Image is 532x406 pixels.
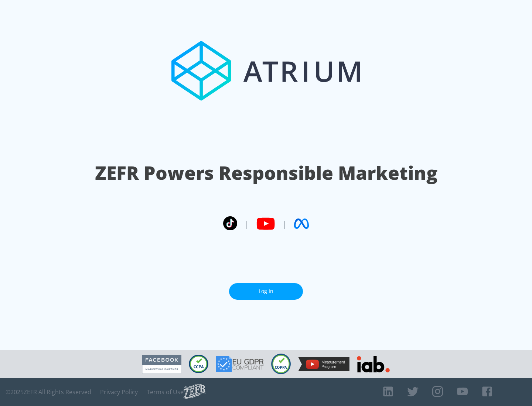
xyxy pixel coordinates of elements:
img: Facebook Marketing Partner [142,355,181,374]
span: | [282,218,287,229]
img: IAB [357,356,390,372]
img: YouTube Measurement Program [298,357,349,371]
a: Privacy Policy [100,388,138,396]
h1: ZEFR Powers Responsible Marketing [95,160,437,186]
a: Log In [229,283,303,300]
img: GDPR Compliant [216,356,264,372]
img: CCPA Compliant [189,355,208,373]
span: | [245,218,249,229]
span: © 2025 ZEFR All Rights Reserved [6,388,91,396]
img: COPPA Compliant [271,354,291,374]
a: Terms of Use [147,388,184,396]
